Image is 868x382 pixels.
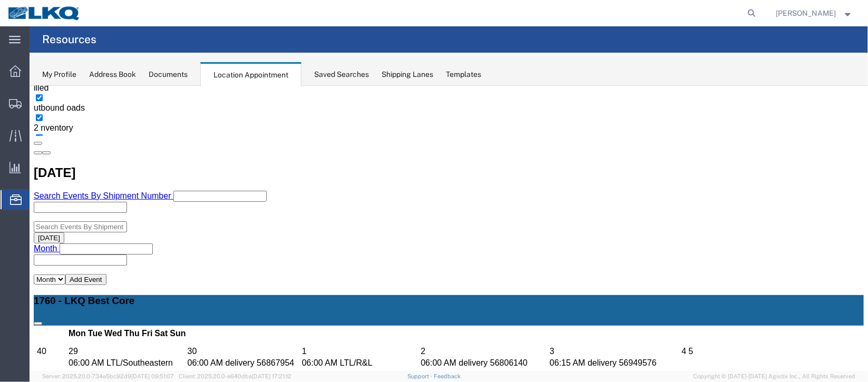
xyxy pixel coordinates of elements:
span: 30 [158,261,168,270]
div: Saved Searches [314,69,369,80]
img: logo [7,5,81,21]
span: [DATE] 17:21:12 [252,373,291,379]
span: delivery 56949576 [558,272,627,281]
a: Month [4,158,30,167]
div: My Profile [42,69,76,80]
span: LTL/R&L [310,272,343,281]
span: 913722893 - Pasco,[GEOGRAPHIC_DATA] [158,284,246,312]
input: Search Events By Shipment Number [4,135,97,146]
input: utbound oads [6,8,13,15]
span: 06:15 AM [158,284,194,293]
input: 2 nventory [6,28,13,35]
span: Sat [125,243,138,252]
button: [DATE] [4,146,35,158]
div: Shipping Lanes [382,69,433,80]
span: Search Events By Shipment Number [4,105,142,114]
button: [PERSON_NAME] [776,7,854,19]
span: 06:00 AM [391,272,427,281]
span: 2 [391,261,396,270]
span: 4 [652,261,657,270]
div: Templates [446,69,481,80]
span: Sun [140,243,156,252]
span: delivery 56806140 [429,272,498,281]
span: Tue [58,243,73,252]
span: [DATE] 09:51:07 [131,373,174,379]
div: Address Book [89,69,136,80]
span: Fri [112,243,123,252]
div: Documents [149,69,188,80]
span: Copyright © [DATE]-[DATE] Agistix Inc., All Rights Reserved [693,372,855,381]
span: 2 nventory [4,37,44,46]
span: 29 [39,261,48,270]
span: delivery 56867954 [196,272,265,281]
a: Support [407,373,434,379]
span: utbound oads [4,17,55,26]
span: LTL/Southeastern [77,272,143,281]
span: Mon [39,243,56,252]
span: 06:00 AM [158,272,194,281]
span: 06:00 AM [272,272,308,281]
h3: 1760 - LKQ Best Core [4,209,834,221]
a: Feedback [434,373,461,379]
span: 06:15 AM [520,272,556,281]
a: Search Events By Shipment Number [4,105,144,114]
button: Add Event [36,188,77,199]
h2: [DATE] [4,80,834,94]
span: Server: 2025.20.0-734e5bc92d9 [42,373,174,379]
span: Wed [75,243,92,252]
span: 40 [7,261,17,270]
span: Christopher Sanchez [776,7,836,19]
span: Client: 2025.20.0-e640dba [179,373,291,379]
span: Month [4,158,27,167]
iframe: FS Legacy Container [30,86,868,371]
span: Thu [95,243,110,252]
span: 3 [520,261,525,270]
h4: Resources [42,26,96,53]
div: Location Appointment [200,62,301,86]
span: 06:00 AM [39,272,75,281]
span: 1 [272,261,277,270]
span: 5 [659,261,664,270]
